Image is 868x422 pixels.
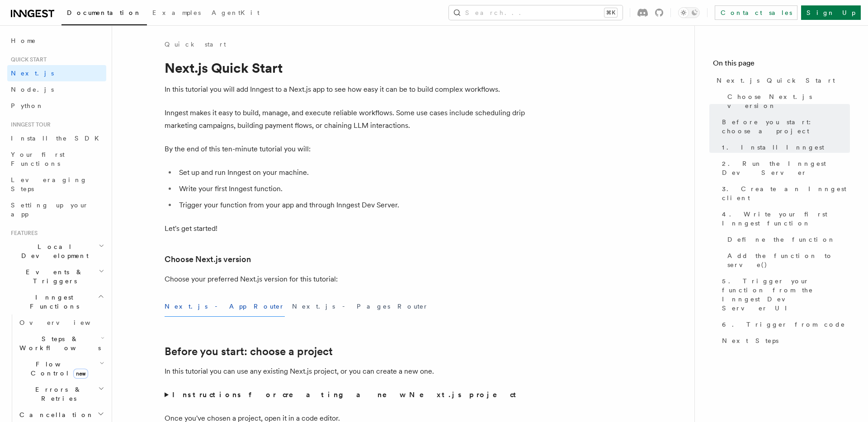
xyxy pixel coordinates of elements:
li: Write your first Inngest function. [176,183,526,195]
a: Choose Next.js version [165,253,251,266]
strong: Instructions for creating a new Next.js project [172,390,520,399]
p: Let's get started! [165,222,526,235]
span: Next.js Quick Start [717,76,835,85]
span: Quick start [7,56,47,63]
span: Inngest Functions [7,293,98,311]
p: In this tutorial you will add Inngest to a Next.js app to see how easy it can be to build complex... [165,83,526,96]
span: 2. Run the Inngest Dev Server [722,159,850,177]
a: Sign Up [801,5,861,20]
a: Home [7,33,106,49]
span: Steps & Workflows [16,334,101,352]
span: Node.js [11,86,54,93]
span: Install the SDK [11,135,104,142]
summary: Instructions for creating a new Next.js project [165,389,526,401]
a: Define the function [724,231,850,248]
a: AgentKit [206,3,265,24]
span: Next Steps [722,336,778,345]
button: Steps & Workflows [16,331,106,356]
span: Events & Triggers [7,267,99,286]
a: Next.js [7,65,106,81]
a: Before you start: choose a project [165,345,333,358]
h1: Next.js Quick Start [165,60,526,76]
a: Node.js [7,81,106,98]
a: 6. Trigger from code [718,316,850,333]
a: Leveraging Steps [7,172,106,197]
span: Local Development [7,242,99,260]
a: Contact sales [715,5,797,20]
span: Cancellation [16,410,94,419]
span: 4. Write your first Inngest function [722,210,850,228]
span: Add the function to serve() [727,251,850,269]
a: 4. Write your first Inngest function [718,206,850,231]
span: Documentation [67,9,142,16]
button: Search...⌘K [449,5,623,20]
span: Features [7,230,38,237]
span: Define the function [727,235,835,244]
span: 5. Trigger your function from the Inngest Dev Server UI [722,277,850,313]
span: Python [11,102,44,109]
a: Your first Functions [7,146,106,172]
span: Flow Control [16,360,99,378]
span: Leveraging Steps [11,176,87,192]
a: 2. Run the Inngest Dev Server [718,155,850,181]
span: AgentKit [212,9,259,16]
h4: On this page [713,58,850,72]
a: Install the SDK [7,130,106,146]
span: 1. Install Inngest [722,143,824,152]
span: Setting up your app [11,202,89,218]
a: Choose Next.js version [724,89,850,114]
button: Events & Triggers [7,264,106,289]
a: Documentation [61,3,147,25]
a: 3. Create an Inngest client [718,181,850,206]
li: Set up and run Inngest on your machine. [176,166,526,179]
a: Examples [147,3,206,24]
span: Choose Next.js version [727,92,850,110]
span: new [73,369,88,379]
p: In this tutorial you can use any existing Next.js project, or you can create a new one. [165,365,526,378]
span: Next.js [11,70,54,77]
span: Errors & Retries [16,385,98,403]
a: 1. Install Inngest [718,139,850,155]
button: Toggle dark mode [678,7,700,18]
span: Examples [152,9,201,16]
span: Overview [19,319,113,326]
kbd: ⌘K [604,8,617,17]
button: Next.js - App Router [165,296,285,317]
a: Overview [16,314,106,331]
li: Trigger your function from your app and through Inngest Dev Server. [176,199,526,211]
span: 6. Trigger from code [722,320,845,329]
a: Next.js Quick Start [713,72,850,89]
span: Before you start: choose a project [722,117,850,136]
a: Setting up your app [7,197,106,222]
a: Python [7,98,106,114]
p: By the end of this ten-minute tutorial you will: [165,143,526,155]
button: Flow Controlnew [16,356,106,381]
a: Add the function to serve() [724,248,850,273]
span: 3. Create an Inngest client [722,184,850,202]
span: Inngest tour [7,121,51,128]
button: Inngest Functions [7,289,106,314]
p: Inngest makes it easy to build, manage, and execute reliable workflows. Some use cases include sc... [165,107,526,132]
button: Next.js - Pages Router [292,296,429,317]
a: Quick start [165,40,226,49]
a: 5. Trigger your function from the Inngest Dev Server UI [718,273,850,316]
button: Local Development [7,239,106,264]
p: Choose your preferred Next.js version for this tutorial: [165,273,526,286]
a: Before you start: choose a project [718,114,850,139]
span: Your first Functions [11,151,65,167]
span: Home [11,36,36,45]
button: Errors & Retries [16,381,106,407]
a: Next Steps [718,333,850,349]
